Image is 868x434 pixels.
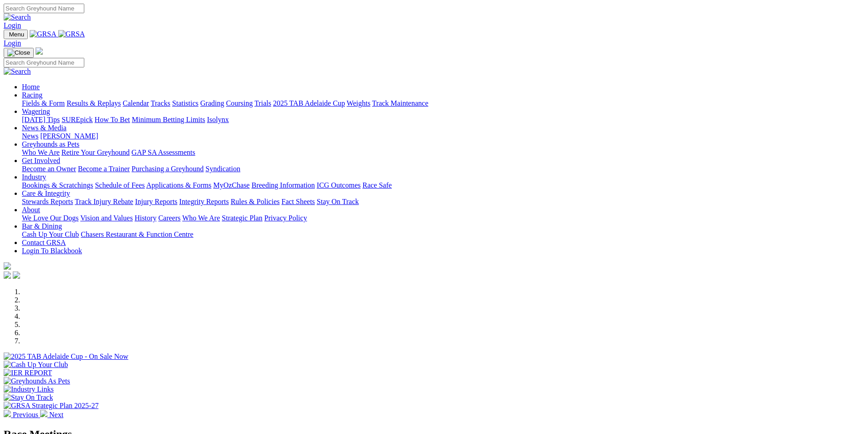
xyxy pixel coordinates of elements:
[4,271,11,279] img: facebook.svg
[22,206,40,214] a: About
[146,181,211,189] a: Applications & Forms
[22,140,79,148] a: Greyhounds as Pets
[231,198,280,205] a: Rules & Policies
[4,411,40,419] a: Previous
[22,107,50,115] a: Wagering
[4,13,31,21] img: Search
[362,181,391,189] a: Race Safe
[13,411,38,419] span: Previous
[282,198,315,205] a: Fact Sheets
[4,385,54,393] img: Industry Links
[22,157,60,164] a: Get Involved
[4,262,11,270] img: logo-grsa-white.png
[132,165,204,173] a: Purchasing a Greyhound
[95,116,130,123] a: How To Bet
[135,198,177,205] a: Injury Reports
[179,198,229,205] a: Integrity Reports
[22,198,73,205] a: Stewards Reports
[264,214,307,222] a: Privacy Policy
[22,198,864,206] div: Care & Integrity
[49,411,63,419] span: Next
[4,58,84,67] input: Search
[4,402,98,410] img: GRSA Strategic Plan 2025-27
[4,352,128,361] img: 2025 TAB Adelaide Cup - On Sale Now
[78,165,130,173] a: Become a Trainer
[347,99,370,107] a: Weights
[22,91,42,99] a: Racing
[67,99,121,107] a: Results & Replays
[22,230,79,238] a: Cash Up Your Club
[4,410,11,417] img: chevron-left-pager-white.svg
[252,181,315,189] a: Breeding Information
[22,124,67,132] a: News & Media
[22,181,93,189] a: Bookings & Scratchings
[75,198,133,205] a: Track Injury Rebate
[132,148,195,156] a: GAP SA Assessments
[254,99,271,107] a: Trials
[4,48,34,58] button: Toggle navigation
[40,411,63,419] a: Next
[222,214,262,222] a: Strategic Plan
[81,230,193,238] a: Chasers Restaurant & Function Centre
[22,83,40,91] a: Home
[22,165,76,173] a: Become an Owner
[95,181,144,189] a: Schedule of Fees
[151,99,170,107] a: Tracks
[4,4,84,13] input: Search
[80,214,133,222] a: Vision and Values
[22,165,864,173] div: Get Involved
[226,99,253,107] a: Coursing
[22,214,864,222] div: About
[123,99,149,107] a: Calendar
[372,99,428,107] a: Track Maintenance
[205,165,240,173] a: Syndication
[22,132,38,140] a: News
[182,214,220,222] a: Who We Are
[22,148,864,157] div: Greyhounds as Pets
[22,116,864,124] div: Wagering
[22,239,66,246] a: Contact GRSA
[22,116,60,123] a: [DATE] Tips
[62,116,92,123] a: SUREpick
[158,214,180,222] a: Careers
[22,132,864,140] div: News & Media
[22,148,60,156] a: Who We Are
[4,361,68,369] img: Cash Up Your Club
[22,181,864,189] div: Industry
[317,181,360,189] a: ICG Outcomes
[4,67,31,76] img: Search
[13,271,20,279] img: twitter.svg
[9,31,24,38] span: Menu
[134,214,156,222] a: History
[4,21,21,29] a: Login
[317,198,359,205] a: Stay On Track
[207,116,229,123] a: Isolynx
[213,181,250,189] a: MyOzChase
[58,30,85,38] img: GRSA
[22,230,864,239] div: Bar & Dining
[132,116,205,123] a: Minimum Betting Limits
[4,369,52,377] img: IER REPORT
[4,39,21,47] a: Login
[22,173,46,181] a: Industry
[36,47,43,55] img: logo-grsa-white.png
[172,99,199,107] a: Statistics
[40,132,98,140] a: [PERSON_NAME]
[22,99,65,107] a: Fields & Form
[7,49,30,56] img: Close
[22,99,864,107] div: Racing
[22,189,70,197] a: Care & Integrity
[30,30,56,38] img: GRSA
[22,247,82,255] a: Login To Blackbook
[4,393,53,402] img: Stay On Track
[22,222,62,230] a: Bar & Dining
[4,30,28,39] button: Toggle navigation
[273,99,345,107] a: 2025 TAB Adelaide Cup
[40,410,47,417] img: chevron-right-pager-white.svg
[200,99,224,107] a: Grading
[4,377,70,385] img: Greyhounds As Pets
[62,148,130,156] a: Retire Your Greyhound
[22,214,78,222] a: We Love Our Dogs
